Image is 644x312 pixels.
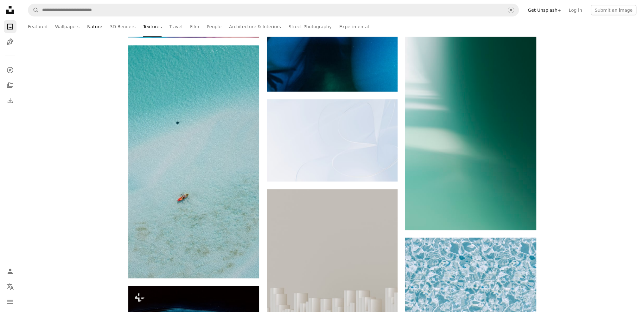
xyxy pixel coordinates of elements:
[4,280,16,293] button: Language
[4,94,16,107] a: Download History
[87,17,102,37] a: Nature
[405,33,536,230] img: green textile with white light
[28,17,48,37] a: Featured
[4,79,16,92] a: Collections
[28,4,39,16] button: Search Unsplash
[229,17,281,37] a: Architecture & Interiors
[267,99,398,182] img: Abstract, flowing white lines on a soft background.
[128,159,259,164] a: Kayakers paddle in turquoise water.
[503,4,519,16] button: Visual search
[4,64,16,76] a: Explore
[4,36,16,48] a: Illustrations
[267,285,398,290] a: Abstract skyline comprised of cylinders and lines.
[207,17,222,37] a: People
[55,17,80,37] a: Wallpapers
[339,17,369,37] a: Experimental
[4,265,16,278] a: Log in / Sign up
[110,17,136,37] a: 3D Renders
[524,5,565,15] a: Get Unsplash+
[190,17,199,37] a: Film
[169,17,182,37] a: Travel
[565,5,586,15] a: Log in
[28,4,519,17] form: Find visuals sitewide
[4,4,16,18] a: Home — Unsplash
[4,295,16,308] button: Menu
[4,20,16,33] a: Photos
[591,5,636,15] button: Submit an image
[405,129,536,135] a: green textile with white light
[289,17,332,37] a: Street Photography
[267,137,398,143] a: Abstract, flowing white lines on a soft background.
[128,45,259,279] img: Kayakers paddle in turquoise water.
